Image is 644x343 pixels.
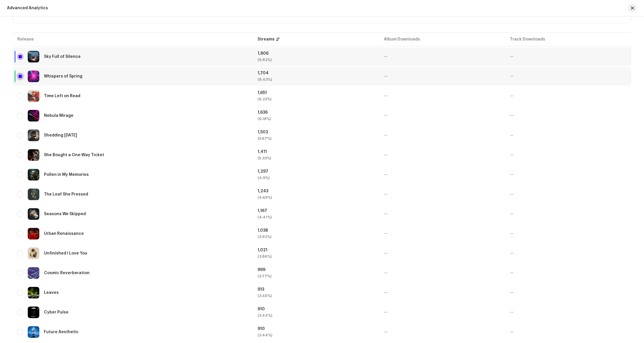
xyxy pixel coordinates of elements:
div: (3.77%) [258,274,374,278]
div: 913 [258,287,374,292]
div: 910 [258,307,374,311]
div: — [510,232,627,236]
div: She Bought a One-Way Ticket [44,153,104,157]
div: — [384,291,501,295]
div: 1,806 [258,51,374,56]
div: — [384,232,501,236]
div: (3.44%) [258,333,374,337]
div: (3.92%) [258,235,374,239]
div: 1,651 [258,91,374,95]
div: — [510,330,627,334]
div: — [510,114,627,118]
div: (6.82%) [258,58,374,62]
div: — [384,153,501,157]
div: — [384,251,501,255]
div: 1,167 [258,209,374,213]
div: — [384,74,501,78]
div: — [510,153,627,157]
div: (6.18%) [258,117,374,121]
div: 1,297 [258,169,374,174]
div: — [384,192,501,196]
div: — [510,94,627,98]
div: (3.44%) [258,314,374,318]
div: — [510,133,627,137]
div: 1,411 [258,150,374,154]
div: 999 [258,268,374,272]
div: — [384,310,501,314]
div: — [384,133,501,137]
div: — [384,212,501,216]
div: — [384,330,501,334]
div: — [510,212,627,216]
div: — [510,55,627,59]
div: 910 [258,327,374,331]
div: 1,704 [258,71,374,75]
div: (6.43%) [258,78,374,82]
div: — [510,310,627,314]
div: (3.86%) [258,255,374,259]
div: — [510,192,627,196]
div: (4.69%) [258,196,374,200]
div: — [384,55,501,59]
div: (3.45%) [258,294,374,298]
div: — [510,173,627,177]
div: (5.33%) [258,156,374,160]
div: 1,636 [258,110,374,115]
div: — [384,173,501,177]
div: (5.67%) [258,137,374,141]
div: 1,021 [258,248,374,252]
div: 1,038 [258,228,374,233]
div: 1,243 [258,189,374,193]
div: (4.9%) [258,176,374,180]
div: — [384,114,501,118]
div: — [384,94,501,98]
div: — [384,271,501,275]
div: — [510,74,627,78]
div: — [510,291,627,295]
div: (4.41%) [258,215,374,219]
div: — [510,271,627,275]
div: (6.23%) [258,97,374,101]
div: — [510,251,627,255]
div: 1,502 [258,130,374,134]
